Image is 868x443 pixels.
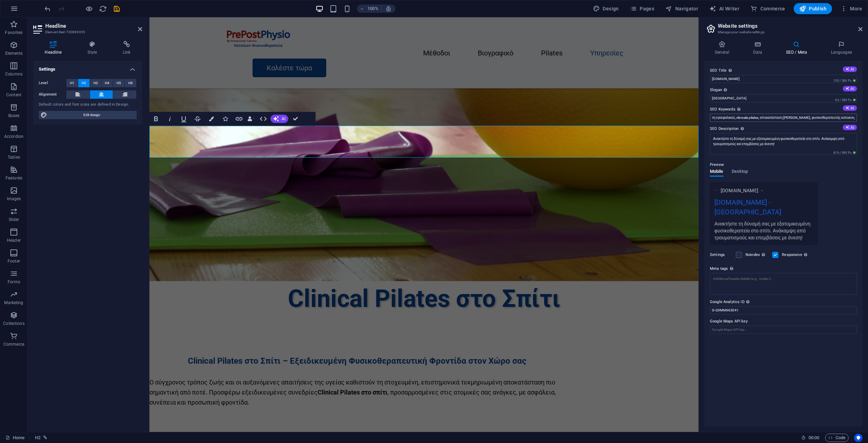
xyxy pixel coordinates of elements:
[205,112,218,126] button: Colors
[718,23,862,29] h2: Website settings
[748,3,788,14] button: Commerce
[813,435,814,440] span: :
[630,5,654,12] span: Pages
[39,102,137,108] div: Default colors and font sizes are defined in Design.
[113,79,125,87] button: H5
[257,112,270,126] button: HTML
[39,79,66,87] label: Level
[9,217,19,222] p: Slider
[8,279,20,285] p: Forms
[90,79,101,87] button: H3
[820,41,862,55] h4: Languages
[70,79,74,87] span: H1
[8,154,20,160] p: Tables
[825,434,849,442] button: Code
[6,175,22,181] p: Features
[714,197,813,220] div: [DOMAIN_NAME] - [GEOGRAPHIC_DATA]
[5,51,23,56] p: Elements
[111,41,142,55] h4: Link
[710,67,857,75] label: SEO Title
[710,161,724,169] p: Preview
[710,86,857,94] label: Slogan
[117,79,121,87] span: H5
[710,326,857,334] input: Google Maps API key...
[710,169,748,182] div: Preview
[76,41,111,55] h4: Style
[6,92,21,98] p: Content
[710,265,857,273] label: Meta tags
[45,23,142,29] h2: Headline
[7,238,21,243] p: Header
[7,196,21,202] p: Images
[799,5,826,12] span: Publish
[5,71,22,77] p: Columns
[794,3,832,14] button: Publish
[149,112,163,126] button: Bold (Ctrl+B)
[627,3,657,14] button: Pages
[710,251,732,259] label: Settings
[39,111,137,119] button: Edit design
[128,79,133,87] span: H6
[718,29,849,35] h3: Manage your website settings
[66,79,78,87] button: H1
[105,79,109,87] span: H4
[840,5,862,12] span: More
[714,188,719,193] img: PrePostPhysiologo1-1RIxfcC1Q7wp003G4xIKIg-pSjQtCqUYMblIiKZhA-ZJQ.png
[732,167,748,177] span: Desktop
[704,41,742,55] h4: General
[593,5,619,12] span: Design
[843,67,857,72] button: SEO Title
[843,105,857,111] button: SEO Keywords
[746,251,768,259] label: Noindex
[710,306,857,314] input: G-1A2B3C456
[714,220,813,241] div: Ανακτήστε τη δύναμή σας με εξατομικευμένη φυσικοθεραπεία στο σπίτι. Ανάκαμψη από τραυματισμούς κα...
[191,112,204,126] button: Strikethrough
[282,117,285,121] span: AI
[590,3,622,14] button: Design
[750,5,785,12] span: Commerce
[82,79,86,87] span: H2
[801,434,820,442] h6: Session time
[828,434,846,442] span: Code
[45,29,128,35] h3: Element #ed-720896955
[44,5,52,13] i: Undo: Change keywords (Ctrl+Z)
[85,5,93,13] button: Click here to leave preview mode and continue editing
[6,434,25,442] a: Click to cancel selection. Double-click to open Pages
[5,30,22,35] p: Favorites
[271,115,288,123] button: AI
[39,90,66,99] label: Alignment
[721,187,758,194] span: [DOMAIN_NAME]
[834,98,857,103] span: 63 / 580 Px
[663,3,701,14] button: Navigator
[125,79,136,87] button: H6
[289,112,302,126] button: Confirm (Ctrl+⏎)
[838,3,865,14] button: More
[8,258,20,264] p: Footer
[33,61,142,73] h4: Settings
[113,5,121,13] i: Save (Ctrl+S)
[843,86,857,91] button: Slogan
[710,105,857,114] label: SEO Keywords
[219,112,232,126] button: Icons
[782,251,809,259] label: Responsive
[78,79,90,87] button: H2
[43,5,52,13] button: undo
[710,298,857,306] label: Google Analytics ID
[3,321,24,326] p: Collections
[775,41,820,55] h4: SEO / Meta
[385,6,392,12] i: On resize automatically adjust zoom level to fit chosen device.
[177,112,190,126] button: Underline (Ctrl+U)
[843,125,857,130] button: SEO Description
[8,113,20,118] p: Boxes
[710,317,857,326] label: Google Maps API key
[35,434,40,442] span: Click to select. Double-click to edit
[112,5,121,13] button: save
[163,112,176,126] button: Italic (Ctrl+I)
[4,134,24,139] p: Accordion
[710,125,857,133] label: SEO Description
[49,111,135,119] span: Edit design
[35,434,47,442] nav: breadcrumb
[742,41,775,55] h4: Data
[710,94,857,103] input: Slogan...
[367,5,378,13] h6: 100%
